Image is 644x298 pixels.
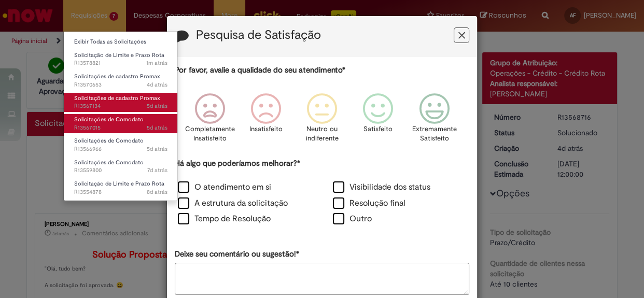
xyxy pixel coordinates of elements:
span: Solicitação de Limite e Prazo Rota [74,180,164,188]
label: O atendimento em si [178,181,271,193]
span: R13559800 [74,166,167,175]
label: A estrutura da solicitação [178,197,288,209]
span: 7d atrás [147,166,167,174]
time: 25/09/2025 14:40:42 [147,124,167,132]
a: Aberto R13578821 : Solicitação de Limite e Prazo Rota [64,50,178,69]
span: R13570653 [74,81,167,89]
span: R13567134 [74,102,167,110]
span: 5d atrás [147,102,167,110]
span: 5d atrás [147,124,167,132]
span: R13567015 [74,124,167,132]
div: Neutro ou indiferente [296,86,348,157]
div: Completamente Insatisfeito [183,86,236,157]
div: Há algo que poderíamos melhorar?* [175,158,469,228]
a: Aberto R13570653 : Solicitações de cadastro Promax [64,71,178,90]
div: Extremamente Satisfeito [408,86,460,157]
p: Extremamente Satisfeito [412,124,456,144]
label: Resolução final [333,197,405,209]
span: Solicitação de Limite e Prazo Rota [74,51,164,59]
div: Insatisfeito [240,86,292,157]
a: Aberto R13566966 : Solicitações de Comodato [64,135,178,154]
ul: Requisições [63,31,178,201]
span: 1m atrás [146,59,167,67]
span: Solicitações de Comodato [74,159,144,166]
a: Aberto R13567134 : Solicitações de cadastro Promax [64,93,178,112]
p: Neutro ou indiferente [303,124,341,144]
span: R13566966 [74,145,167,153]
label: Outro [333,213,372,225]
time: 25/09/2025 14:33:41 [147,145,167,153]
span: Solicitações de cadastro Promax [74,73,160,80]
span: 4d atrás [147,81,167,89]
label: Deixe seu comentário ou sugestão!* [175,249,299,260]
p: Insatisfeito [249,124,283,134]
time: 22/09/2025 12:07:12 [147,188,167,196]
a: Aberto R13559800 : Solicitações de Comodato [64,157,178,176]
span: R13554878 [74,188,167,196]
span: Solicitações de Comodato [74,137,144,145]
a: Aberto R13554878 : Solicitação de Limite e Prazo Rota [64,178,178,197]
label: Pesquisa de Satisfação [196,29,321,42]
span: Solicitações de cadastro Promax [74,94,160,102]
label: Tempo de Resolução [178,213,271,225]
span: R13578821 [74,59,167,67]
p: Satisfeito [363,124,393,134]
time: 23/09/2025 15:28:55 [147,166,167,174]
span: 5d atrás [147,145,167,153]
label: Por favor, avalie a qualidade do seu atendimento* [175,65,345,76]
span: Solicitações de Comodato [74,116,144,123]
a: Aberto R13567015 : Solicitações de Comodato [64,114,178,133]
label: Visibilidade dos status [333,181,430,193]
span: 8d atrás [147,188,167,196]
p: Completamente Insatisfeito [185,124,235,144]
div: Satisfeito [352,86,404,157]
a: Exibir Todas as Solicitações [64,36,178,48]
